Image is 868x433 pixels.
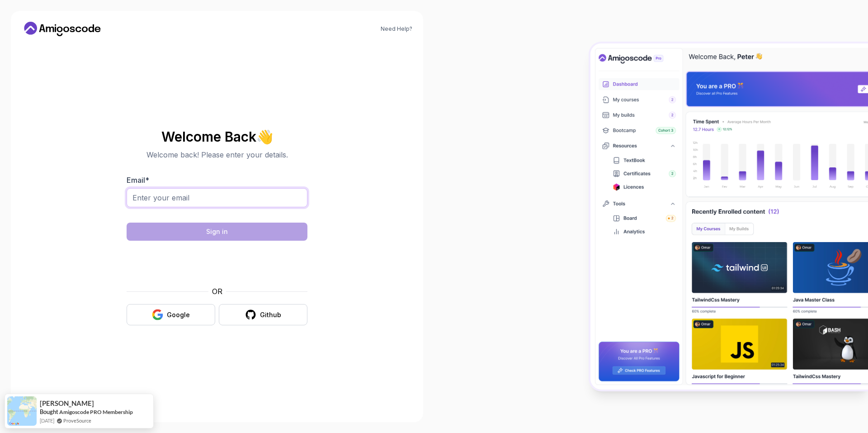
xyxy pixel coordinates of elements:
[255,127,276,147] span: 👋
[149,246,285,281] iframe: Widget containing checkbox for hCaptcha security challenge
[167,310,190,319] div: Google
[40,400,94,407] span: [PERSON_NAME]
[260,310,281,319] div: Github
[22,22,103,36] a: Home link
[63,417,91,424] a: ProveSource
[127,223,307,241] button: Sign in
[219,304,307,325] button: Github
[127,304,215,325] button: Google
[59,408,133,416] a: Amigoscode PRO Membership
[127,129,307,144] h2: Welcome Back
[381,25,412,33] a: Need Help?
[127,149,307,160] p: Welcome back! Please enter your details.
[7,396,37,426] img: provesource social proof notification image
[127,176,149,185] label: Email *
[40,417,54,424] span: [DATE]
[206,227,228,236] div: Sign in
[40,408,58,415] span: Bought
[127,188,307,207] input: Enter your email
[590,43,868,390] img: Amigoscode Dashboard
[212,286,222,297] p: OR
